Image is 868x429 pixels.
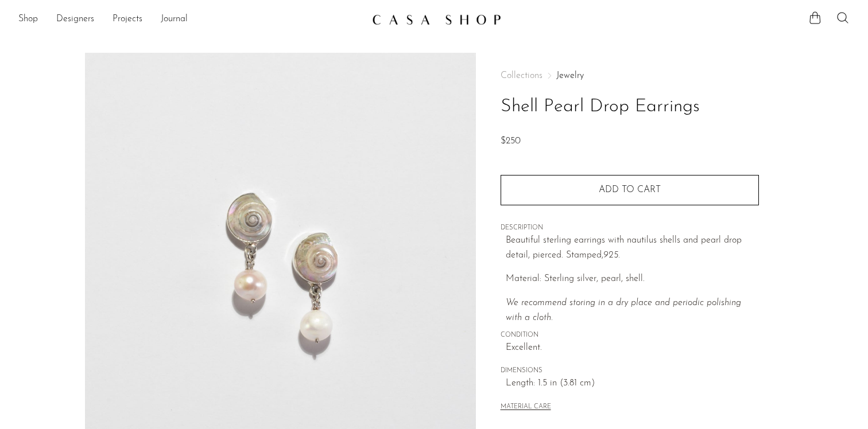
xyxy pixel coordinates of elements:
span: Collections [501,71,542,80]
h1: Shell Pearl Drop Earrings [501,92,759,122]
span: DIMENSIONS [501,366,759,376]
ul: NEW HEADER MENU [18,10,363,29]
i: We recommend storing in a dry place and periodic polishing with a cloth. [506,298,741,322]
button: Add to cart [501,175,759,205]
span: Excellent. [506,341,759,356]
span: $250 [501,136,521,146]
span: Add to cart [599,185,661,194]
span: CONDITION [501,330,759,341]
nav: Desktop navigation [18,10,363,29]
a: Jewelry [556,71,584,80]
span: Length: 1.5 in (3.81 cm) [506,376,759,391]
nav: Breadcrumbs [501,71,759,80]
button: MATERIAL CARE [501,403,551,412]
span: DESCRIPTION [501,223,759,233]
em: 925. [603,251,620,260]
a: Designers [56,12,94,27]
a: Journal [161,12,188,27]
p: Material: Sterling silver, pearl, shell. [506,272,759,287]
a: Projects [113,12,142,27]
a: Shop [18,12,38,27]
p: Beautiful sterling earrings with nautilus shells and pearl drop detail, pierced. Stamped, [506,233,759,263]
